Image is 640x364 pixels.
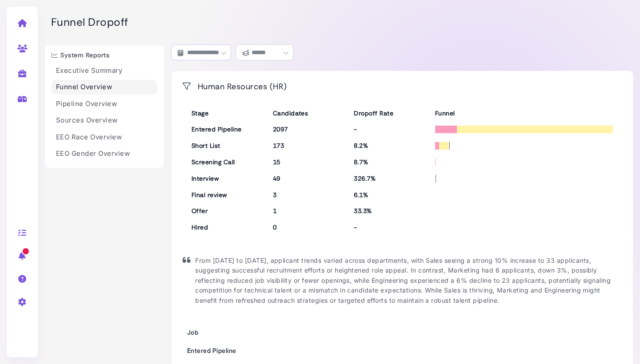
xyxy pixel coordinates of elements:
[354,224,426,231] h3: -
[354,207,426,215] h3: 33.3 %
[52,113,157,128] a: Sources Overview
[273,158,345,166] h3: 15
[273,142,345,150] h3: 173
[354,191,426,199] h3: 6.1 %
[354,175,426,182] h3: 326.7 %
[273,175,345,182] h3: 49
[354,158,426,166] h3: 8.7 %
[52,130,157,145] a: EEO Race Overview
[192,142,264,150] h3: Short List
[273,224,345,231] h3: 0
[192,110,264,117] h3: Stage
[51,16,633,29] h1: Funnel Dropoff
[183,341,622,360] div: Entered Pipeline
[273,207,345,215] h3: 1
[192,224,264,231] h3: Hired
[52,146,157,161] a: EEO Gender Overview
[354,110,426,117] h3: Dropoff Rate
[273,110,345,117] h3: Candidates
[192,175,264,182] h3: Interview
[192,191,264,199] h3: Final review
[52,63,157,78] a: Executive Summary
[52,97,157,111] a: Pipeline Overview
[435,110,613,117] h3: Funnel
[192,158,264,166] h3: Screening Call
[273,126,345,133] h3: 2097
[52,51,157,59] h3: System Reports
[192,207,264,215] h3: Offer
[195,256,622,305] p: From [DATE] to [DATE], applicant trends varied across departments, with Sales seeing a strong 10%...
[354,126,426,133] h3: -
[183,82,622,92] h2: Human Resources (HR)
[52,80,157,95] a: Funnel Overview
[183,323,316,341] div: Job
[273,191,345,199] h3: 3
[192,126,264,133] h3: Entered Pipeline
[354,142,426,150] h3: 8.2 %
